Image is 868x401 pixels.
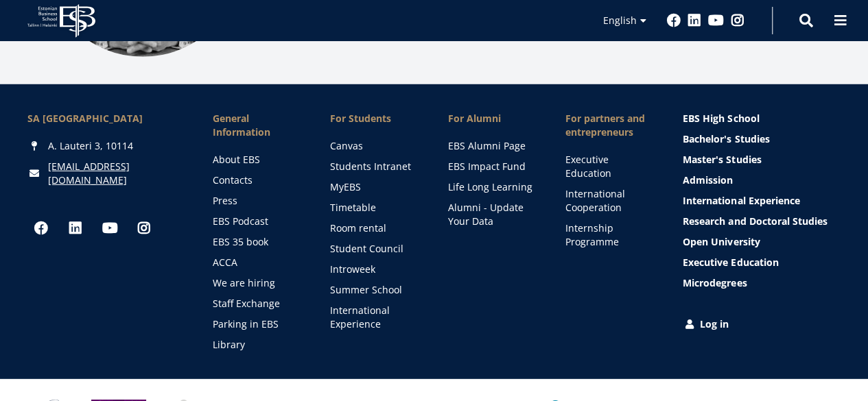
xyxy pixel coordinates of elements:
a: EBS 35 book [213,235,303,249]
a: Log in [683,317,841,331]
span: General Information [213,112,303,139]
div: SA [GEOGRAPHIC_DATA] [27,112,185,125]
a: Admission [683,173,841,187]
a: Life Long Learning [448,180,538,194]
a: Facebook [27,215,55,242]
a: Linkedin [62,215,89,242]
a: Canvas [330,139,420,153]
a: [EMAIL_ADDRESS][DOMAIN_NAME] [48,160,185,187]
a: Students Intranet [330,160,420,173]
a: Executive Education [565,153,655,180]
a: Bachelor's Studies [683,132,841,146]
a: EBS Impact Fund [448,160,538,173]
a: EBS Podcast [213,215,303,228]
a: Microdegrees [683,276,841,290]
a: International Experience [683,194,841,208]
a: For Students [330,112,420,125]
span: For partners and entrepreneurs [565,112,655,139]
a: Youtube [708,14,724,27]
a: Executive Education [683,256,841,269]
a: International Experience [330,304,420,331]
a: Master's Studies [683,153,841,167]
a: EBS High School [683,112,841,125]
a: MyEBS [330,180,420,194]
a: Research and Doctoral Studies [683,215,841,228]
a: Timetable [330,201,420,215]
a: Parking in EBS [213,317,303,331]
a: Introweek [330,263,420,276]
a: We are hiring [213,276,303,290]
a: Facebook [667,14,681,27]
a: EBS Alumni Page [448,139,538,153]
a: International Cooperation [565,187,655,215]
a: About EBS [213,153,303,167]
a: Youtube [96,215,124,242]
a: Open University [683,235,841,249]
a: Summer School [330,283,420,297]
div: A. Lauteri 3, 10114 [27,139,185,153]
a: Alumni - Update Your Data [448,201,538,228]
a: Linkedin [688,14,701,27]
a: Contacts [213,173,303,187]
a: Press [213,194,303,208]
a: Staff Exchange [213,297,303,311]
a: ACCA [213,256,303,269]
a: Internship Programme [565,221,655,249]
a: Library [213,338,303,352]
span: For Alumni [448,112,538,125]
a: Instagram [130,215,158,242]
a: Instagram [731,14,744,27]
a: Room rental [330,221,420,235]
a: Student Council [330,242,420,256]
